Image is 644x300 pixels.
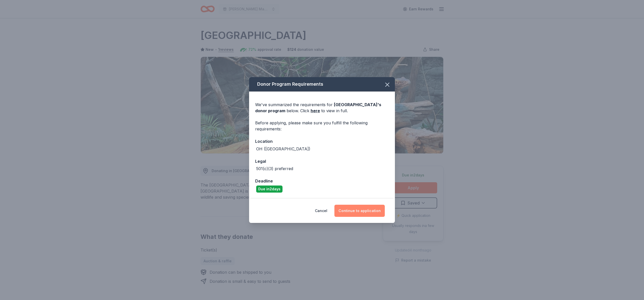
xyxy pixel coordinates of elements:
[255,138,389,145] div: Location
[255,158,389,165] div: Legal
[256,146,310,152] div: OH ([GEOGRAPHIC_DATA])
[311,108,320,114] a: here
[255,178,389,184] div: Deadline
[315,205,327,217] button: Cancel
[334,205,385,217] button: Continue to application
[255,120,389,132] div: Before applying, please make sure you fulfill the following requirements:
[256,166,293,172] div: 501(c)(3) preferred
[255,102,389,114] div: We've summarized the requirements for below. Click to view in full.
[249,77,395,91] div: Donor Program Requirements
[256,186,283,193] div: Due in 2 days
